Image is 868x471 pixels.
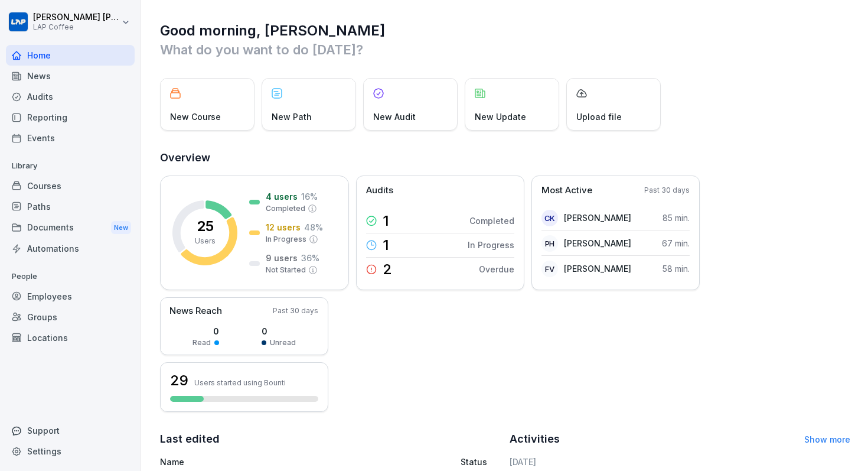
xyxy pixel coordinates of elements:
p: Users started using Bounti [194,378,286,387]
p: What do you want to do [DATE]? [160,40,850,59]
a: DocumentsNew [6,217,135,239]
p: 25 [197,219,214,233]
p: News Reach [169,304,222,318]
h6: [DATE] [510,456,851,468]
p: 0 [262,325,296,337]
p: People [6,267,135,286]
h2: Activities [510,431,560,447]
h2: Overview [160,150,850,166]
p: Most Active [541,184,592,197]
div: FV [541,261,558,277]
div: CK [541,210,558,226]
a: Paths [6,196,135,217]
p: [PERSON_NAME] [564,262,631,275]
div: PH [541,235,558,252]
div: Support [6,420,135,441]
p: Not Started [266,265,306,275]
p: In Progress [468,239,514,251]
p: Library [6,157,135,176]
p: 2 [383,262,392,277]
p: Name [160,456,368,468]
p: Users [195,236,216,246]
p: 12 users [266,221,301,233]
a: News [6,66,135,86]
p: Past 30 days [644,185,690,196]
p: Audits [366,184,393,197]
p: 16 % [301,190,318,203]
p: Upload file [576,111,622,123]
p: 48 % [304,221,323,233]
p: 58 min. [663,262,690,275]
a: Home [6,45,135,66]
p: 67 min. [662,237,690,249]
p: Status [461,456,487,468]
h1: Good morning, [PERSON_NAME] [160,21,850,40]
p: 1 [383,214,389,228]
p: 1 [383,238,389,252]
a: Employees [6,286,135,307]
p: New Audit [373,111,416,123]
a: Reporting [6,107,135,128]
p: New Update [475,111,526,123]
h3: 29 [170,371,188,391]
p: New Course [170,111,221,123]
a: Groups [6,307,135,327]
a: Audits [6,86,135,107]
p: 4 users [266,190,298,203]
p: 36 % [301,252,319,264]
p: Unread [270,337,296,348]
p: Completed [266,203,305,214]
p: Overdue [479,263,514,275]
p: 0 [192,325,219,337]
p: 9 users [266,252,298,264]
div: New [111,221,131,235]
p: [PERSON_NAME] [PERSON_NAME] [33,12,119,22]
a: Show more [804,434,850,444]
p: [PERSON_NAME] [564,212,631,224]
p: [PERSON_NAME] [564,237,631,249]
a: Automations [6,238,135,259]
h2: Last edited [160,431,501,447]
a: Events [6,128,135,148]
p: In Progress [266,234,306,245]
p: Completed [469,215,514,227]
p: New Path [272,111,312,123]
p: LAP Coffee [33,23,119,31]
p: Past 30 days [273,306,318,316]
a: Locations [6,327,135,348]
p: 85 min. [663,212,690,224]
a: Settings [6,441,135,462]
div: Documents [6,217,135,239]
p: Read [192,337,211,348]
a: Courses [6,176,135,196]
